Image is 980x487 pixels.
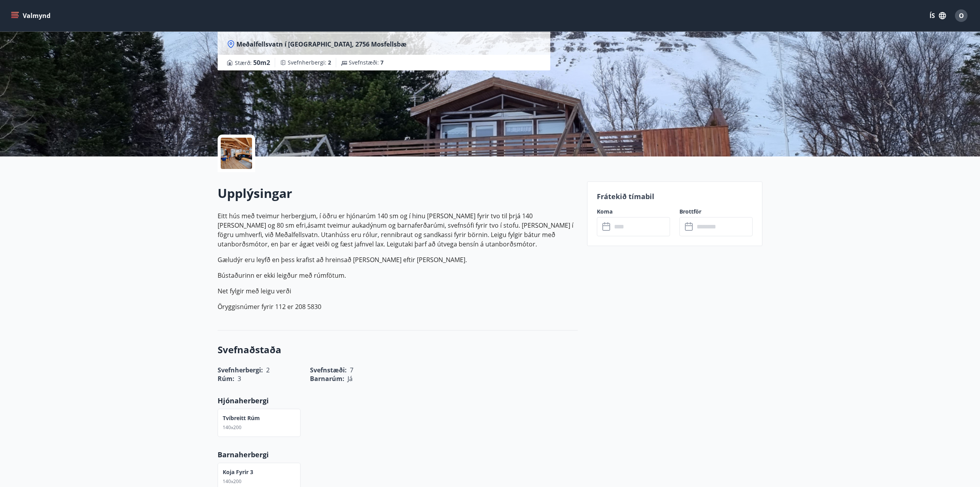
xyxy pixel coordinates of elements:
p: Hjónaherbergi [218,395,578,406]
span: Svefnherbergi : [288,59,331,66]
label: Brottför [679,208,753,216]
span: 2 [328,59,331,66]
span: Meðalfellsvatn í [GEOGRAPHIC_DATA], 2756 Mosfellsbæ [236,40,407,49]
span: Stærð : [235,58,270,67]
span: 140x200 [223,478,241,485]
p: Bústaðurinn er ekki leigður með rúmfötum. [218,271,578,280]
button: O [952,6,971,25]
h3: Svefnaðstaða [218,343,578,356]
span: Já [348,374,353,383]
p: Öryggisnúmer fyrir 112 er 208 5830 [218,302,578,311]
span: Rúm : [218,374,234,383]
span: 140x200 [223,424,241,431]
label: Koma [597,208,670,216]
p: Barnaherbergi [218,449,578,460]
p: Eitt hús með tveimur herbergjum, í öðru er hjónarúm 140 sm og í hinu [PERSON_NAME] fyrir tvo til ... [218,211,578,249]
button: menu [9,9,54,23]
span: Svefnstæði : [349,59,384,66]
p: Tvíbreitt rúm [223,414,260,422]
p: Gæludýr eru leyfð en þess krafist að hreinsað [PERSON_NAME] eftir [PERSON_NAME]. [218,255,578,264]
span: Barnarúm : [310,374,344,383]
p: Net fylgir með leigu verði [218,286,578,296]
h2: Upplýsingar [218,185,578,202]
p: Koja fyrir 3 [223,468,253,476]
span: 50 m2 [253,58,270,67]
span: 3 [238,374,241,383]
span: O [959,11,964,20]
span: 7 [380,59,384,66]
p: Frátekið tímabil [597,191,753,201]
button: ÍS [925,9,950,23]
